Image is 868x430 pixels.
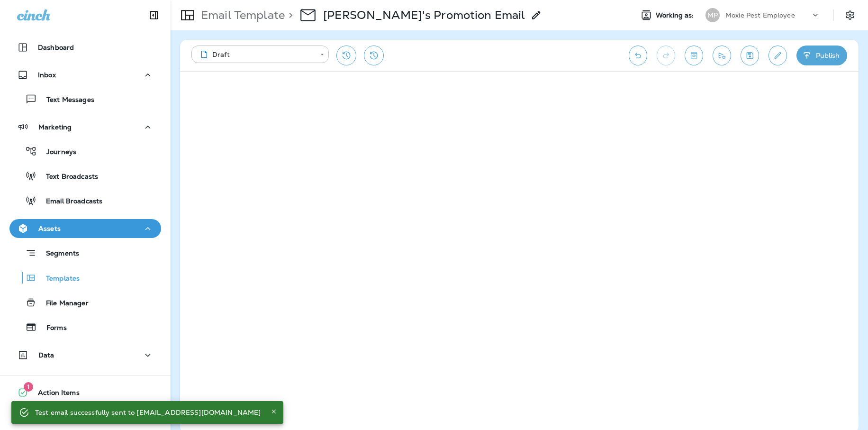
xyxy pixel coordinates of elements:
p: Journeys [37,148,76,157]
button: Marketing [9,118,161,137]
button: Forms [9,317,161,337]
button: Data [9,346,161,365]
button: Journeys [9,141,161,161]
p: Email Broadcasts [36,197,102,206]
button: File Manager [9,293,161,312]
button: Settings [841,7,859,24]
p: Assets [38,225,61,232]
p: Moxie Pest Employee [725,11,795,19]
div: Test email successfully sent to [EMAIL_ADDRESS][DOMAIN_NAME] [35,404,261,421]
button: Assets [9,219,161,238]
button: 19What's New [9,406,161,425]
span: 1 [24,382,33,392]
button: Toggle preview [685,46,703,65]
p: Templates [36,274,80,284]
p: Segments [36,249,79,259]
button: Edit details [769,46,787,65]
p: Dashboard [38,44,74,51]
p: Text Messages [37,96,94,105]
button: Close [268,406,280,417]
button: Text Broadcasts [9,166,161,186]
button: Restore from previous version [336,46,356,65]
p: Inbox [38,71,56,79]
button: Inbox [9,65,161,84]
span: Working as: [656,11,696,19]
div: Dirk's Promotion Email [323,8,525,22]
button: Dashboard [9,38,161,57]
button: 1Action Items [9,383,161,402]
span: Action Items [28,389,80,400]
button: Save [741,46,759,65]
p: Data [38,351,54,359]
p: Email Template [197,8,285,22]
div: Draft [198,50,314,59]
button: Publish [796,46,847,65]
p: File Manager [36,299,89,308]
button: Send test email [713,46,731,65]
button: Collapse Sidebar [141,6,167,25]
p: > [285,8,293,22]
div: MP [705,8,720,22]
p: Marketing [38,123,72,131]
button: Text Messages [9,89,161,109]
button: Segments [9,243,161,263]
p: Forms [37,324,67,333]
button: Undo [629,46,647,65]
button: View Changelog [364,46,384,65]
p: Text Broadcasts [36,173,98,182]
button: Email Broadcasts [9,191,161,210]
button: Templates [9,268,161,288]
p: [PERSON_NAME]'s Promotion Email [323,8,525,22]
